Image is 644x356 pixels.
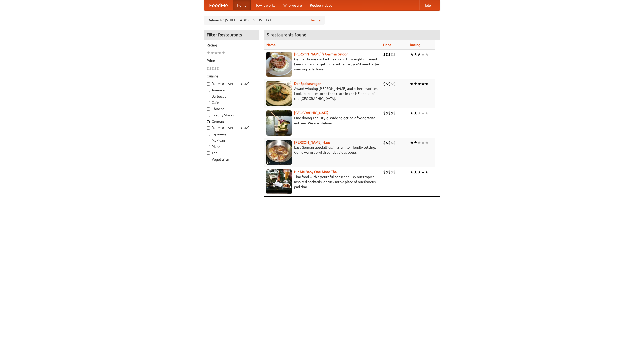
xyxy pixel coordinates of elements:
input: Japanese [207,133,210,136]
p: Fine dining Thai-style. Wide selection of vegetarian entrées. We also deliver. [266,115,379,126]
label: Thai [207,150,256,155]
li: ★ [421,140,425,145]
a: Price [383,43,391,47]
h5: Rating [207,43,256,48]
a: How it works [251,0,279,10]
a: Home [233,0,251,10]
li: $ [393,140,396,145]
h5: Price [207,58,256,63]
label: Mexican [207,138,256,143]
a: [PERSON_NAME]'s German Saloon [294,52,348,56]
label: Japanese [207,132,256,137]
input: Mexican [207,139,210,142]
li: ★ [207,50,210,56]
li: ★ [417,81,421,87]
li: $ [391,169,393,175]
div: Deliver to: [STREET_ADDRESS][US_STATE] [204,16,325,25]
label: Vegetarian [207,157,256,162]
li: ★ [421,81,425,87]
li: $ [383,140,386,145]
li: ★ [421,110,425,116]
label: Czech / Slovak [207,113,256,118]
input: Vegetarian [207,158,210,161]
img: speisewagen.jpg [266,81,292,106]
a: FoodMe [204,0,233,10]
li: $ [386,110,388,116]
input: [DEMOGRAPHIC_DATA] [207,82,210,86]
input: American [207,89,210,92]
ng-pluralize: 5 restaurants found! [267,32,308,37]
input: [DEMOGRAPHIC_DATA] [207,126,210,130]
li: ★ [414,110,417,116]
input: Pizza [207,145,210,148]
input: Chinese [207,107,210,111]
li: $ [383,52,386,57]
li: ★ [425,110,429,116]
li: $ [209,66,212,71]
h5: Cuisine [207,74,256,79]
input: German [207,120,210,123]
label: [DEMOGRAPHIC_DATA] [207,125,256,130]
a: Help [419,0,435,10]
li: $ [388,169,391,175]
label: German [207,119,256,124]
li: ★ [410,52,414,57]
li: $ [386,140,388,145]
li: ★ [417,140,421,145]
li: ★ [425,52,429,57]
li: ★ [410,110,414,116]
a: [PERSON_NAME] Haus [294,140,330,144]
a: Der Speisewagen [294,82,321,86]
label: Barbecue [207,94,256,99]
li: ★ [222,50,225,56]
a: Hit Me Baby One More Thai [294,170,338,174]
p: East German specialties, in a family-friendly setting. Come warm up with our delicious soups. [266,145,379,155]
li: $ [391,140,393,145]
li: $ [388,52,391,57]
li: ★ [410,81,414,87]
li: $ [217,66,219,71]
input: Barbecue [207,95,210,98]
li: ★ [417,110,421,116]
a: Rating [410,43,420,47]
li: ★ [410,140,414,145]
img: satay.jpg [266,110,292,136]
a: Recipe videos [306,0,336,10]
li: $ [393,110,396,116]
label: Cafe [207,100,256,105]
label: [DEMOGRAPHIC_DATA] [207,81,256,86]
li: ★ [414,169,417,175]
li: $ [393,81,396,87]
input: Cafe [207,101,210,104]
li: ★ [218,50,222,56]
li: $ [383,169,386,175]
li: $ [393,169,396,175]
label: Pizza [207,144,256,149]
li: ★ [421,52,425,57]
li: ★ [414,52,417,57]
li: $ [388,81,391,87]
li: ★ [214,50,218,56]
li: ★ [414,81,417,87]
input: Thai [207,151,210,155]
p: German home-cooked meals and fifty-eight different beers on tap. To get more authentic, you'd nee... [266,57,379,72]
img: kohlhaus.jpg [266,140,292,165]
li: ★ [421,169,425,175]
li: $ [391,52,393,57]
a: [GEOGRAPHIC_DATA] [294,111,329,115]
li: ★ [425,169,429,175]
p: Award-winning [PERSON_NAME] and other favorites. Look for our restored food truck in the NE corne... [266,86,379,101]
li: $ [386,52,388,57]
li: $ [391,110,393,116]
li: $ [212,66,214,71]
li: $ [383,81,386,87]
li: ★ [425,81,429,87]
h4: Filter Restaurants [204,30,259,40]
li: ★ [425,140,429,145]
li: ★ [417,169,421,175]
p: Thai food with a youthful bar scene. Try our tropical inspired cocktails, or tuck into a plate of... [266,174,379,189]
li: $ [388,110,391,116]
